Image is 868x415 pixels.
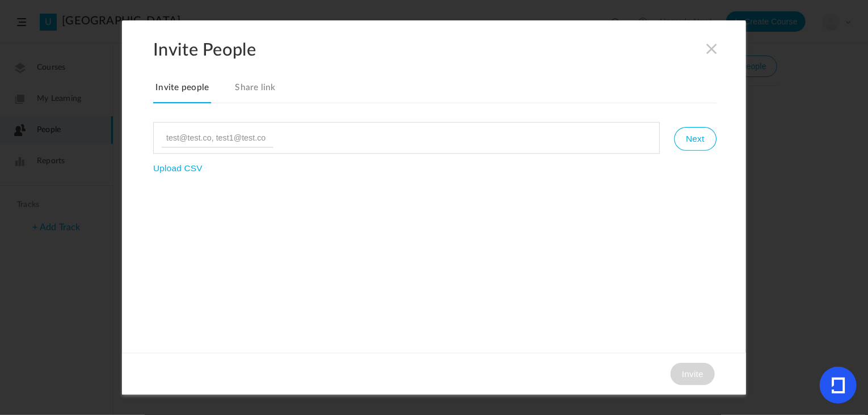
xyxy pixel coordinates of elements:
a: Share link [233,80,278,104]
button: Next [674,127,716,151]
h2: Invite People [153,39,746,60]
a: Invite people [153,80,211,104]
input: test@test.co, test1@test.co [161,128,273,147]
button: Upload CSV [153,163,203,173]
